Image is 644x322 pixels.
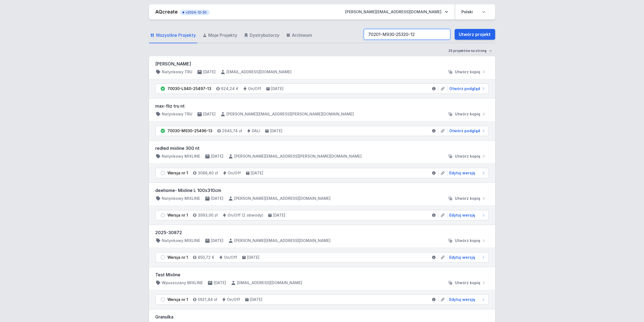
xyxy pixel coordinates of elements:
h4: On/Off [224,255,237,260]
h4: 3088,40 zł [198,170,218,176]
button: Utwórz kopię [445,280,489,286]
button: Utwórz kopię [445,196,489,201]
div: Wersja nr 1 [168,297,188,302]
button: Utwórz kopię [445,111,489,117]
h4: [DATE] [271,86,284,91]
a: Edytuj wersję [447,255,486,260]
span: Utwórz kopię [455,196,481,201]
button: Utwórz kopię [445,238,489,243]
h4: [DATE] [203,111,216,117]
h4: Wpuszczany MIXLINE [162,280,203,286]
h4: 3993,00 zł [198,213,218,218]
img: draft.svg [160,213,166,218]
h4: 850,72 € [198,255,214,260]
h4: [DATE] [211,238,224,243]
h4: [PERSON_NAME][EMAIL_ADDRESS][PERSON_NAME][DOMAIN_NAME] [235,154,362,159]
span: Otwórz podgląd [450,86,480,91]
button: Utwórz kopię [445,154,489,159]
h4: Natynkowy MIXLINE [162,196,200,201]
span: Edytuj wersję [450,213,475,218]
a: Moje Projekty [202,28,239,43]
h4: [DATE] [251,170,263,176]
h3: [PERSON_NAME] [156,61,489,67]
h4: On/Off (2 obwody) [228,213,263,218]
a: Archiwum [285,28,313,43]
a: Edytuj wersję [447,297,486,302]
h4: [EMAIL_ADDRESS][DOMAIN_NAME] [237,280,302,286]
div: 70030-M930-25496-13 [168,128,213,134]
a: Otwórz podgląd [447,128,486,134]
a: Otwórz podgląd [447,86,486,91]
h4: [EMAIL_ADDRESS][DOMAIN_NAME] [227,69,292,75]
a: Wszystkie Projekty [149,28,197,43]
span: Utwórz kopię [455,238,481,243]
a: AQcreate [156,9,178,15]
input: Szukaj wśród projektów i wersji... [364,29,450,40]
a: Utwórz projekt [455,29,495,40]
h3: Granulka [156,314,489,320]
h4: On/Off [228,170,241,176]
h4: Natynkowy MIXLINE [162,238,200,243]
span: Utwórz kopię [455,111,481,117]
span: Edytuj wersję [450,170,475,176]
div: 70030-L940-25497-13 [168,86,212,91]
h4: [PERSON_NAME][EMAIL_ADDRESS][DOMAIN_NAME] [235,196,331,201]
h3: Test Mixline [156,271,489,278]
h4: [DATE] [211,154,224,159]
span: Edytuj wersję [450,255,475,260]
h4: On/Off [248,86,262,91]
h4: [DATE] [270,128,283,134]
div: Wersja nr 1 [168,170,188,176]
img: draft.svg [160,170,166,176]
h4: [DATE] [203,69,216,75]
h4: 2645,74 zł [222,128,242,134]
h3: deehome- Mixline L 100x310cm [156,187,489,194]
button: [PERSON_NAME][EMAIL_ADDRESS][DOMAIN_NAME] [341,7,453,17]
h4: [PERSON_NAME][EMAIL_ADDRESS][PERSON_NAME][DOMAIN_NAME] [227,111,354,117]
span: Archiwum [292,32,312,38]
h4: On/Off [227,297,240,302]
h3: 2025-30872 [156,229,489,236]
h4: Natynkowy MIXLINE [162,154,200,159]
img: draft.svg [160,297,166,302]
span: Dystrybutorzy [250,32,280,38]
h3: max-fliz tru nt [156,103,489,109]
select: Wybierz język [458,7,489,17]
span: v2024-12-30 [183,10,207,15]
a: Edytuj wersję [447,170,486,176]
button: v2024-12-30 [180,9,210,15]
span: Utwórz kopię [455,154,481,159]
h4: [DATE] [250,297,263,302]
span: Moje Projekty [209,32,237,38]
h4: DALI [252,128,260,134]
h4: [DATE] [273,213,286,218]
span: Wszystkie Projekty [156,32,196,38]
div: Wersja nr 1 [168,255,188,260]
div: Wersja nr 1 [168,213,188,218]
span: Otwórz podgląd [450,128,480,134]
span: Utwórz kopię [455,280,481,286]
h4: [DATE] [211,196,224,201]
a: Dystrybutorzy [243,28,281,43]
h3: redled mixline 300 nt [156,145,489,151]
a: Edytuj wersję [447,213,486,218]
span: Utwórz kopię [455,69,481,75]
h4: 5921,44 zł [198,297,217,302]
h4: 624,24 € [221,86,239,91]
h4: Natynkowy TRU [162,69,193,75]
button: Utwórz kopię [445,69,489,75]
h4: [PERSON_NAME][EMAIL_ADDRESS][DOMAIN_NAME] [235,238,331,243]
img: draft.svg [160,255,166,260]
h4: [DATE] [214,280,226,286]
h4: Natynkowy TRU [162,111,193,117]
span: Edytuj wersję [450,297,475,302]
h4: [DATE] [247,255,260,260]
